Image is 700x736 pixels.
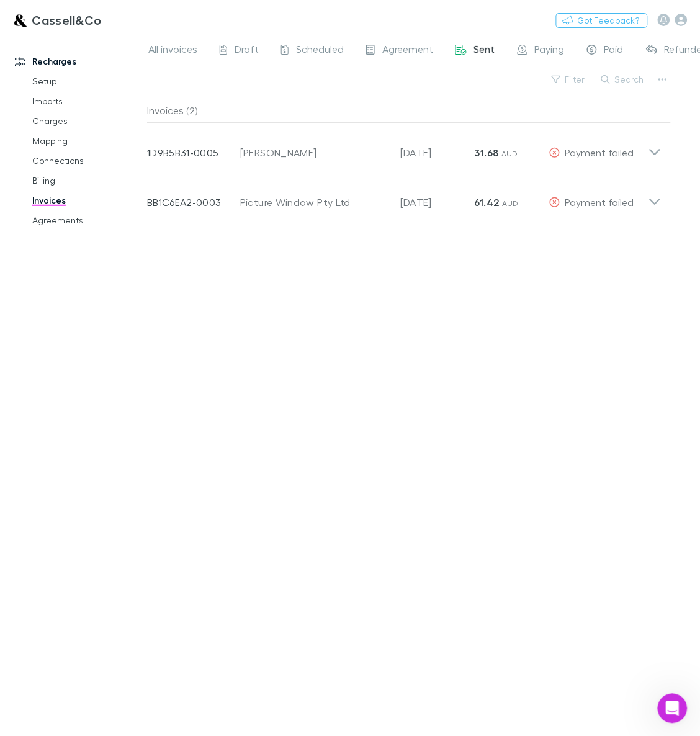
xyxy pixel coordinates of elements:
a: Cassell&Co [5,5,109,35]
img: Cassell&Co's Logo [12,12,27,27]
a: Agreements [20,210,156,230]
strong: 61.42 [475,196,500,209]
p: [DATE] [400,145,475,160]
p: BB1C6EA2-0003 [147,195,240,210]
h3: Cassell&Co [32,12,102,27]
a: Imports [20,91,156,111]
a: Connections [20,151,156,171]
span: Scheduled [296,43,344,59]
button: Got Feedback? [556,13,648,28]
a: Recharges [2,52,156,71]
span: All invoices [148,43,197,59]
span: Paid [604,43,624,59]
a: Invoices [20,191,156,210]
p: [DATE] [400,195,475,210]
button: Filter [545,72,593,87]
span: Sent [474,43,495,59]
span: Agreement [382,43,433,59]
strong: 31.68 [475,146,499,159]
p: 1D9B5B31-0005 [147,145,240,160]
iframe: Intercom live chat [658,694,688,724]
a: Billing [20,171,156,191]
span: Paying [535,43,565,59]
a: Setup [20,71,156,91]
span: AUD [502,199,519,208]
span: Payment failed [565,196,634,208]
button: Search [595,72,652,87]
a: Mapping [20,131,156,151]
div: 1D9B5B31-0005[PERSON_NAME][DATE]31.68 AUDPayment failed [137,123,671,173]
a: Charges [20,111,156,131]
div: BB1C6EA2-0003Picture Window Pty Ltd[DATE]61.42 AUDPayment failed [137,173,671,222]
span: Payment failed [565,146,634,158]
span: Draft [235,43,259,59]
span: AUD [501,149,518,158]
div: [PERSON_NAME] [240,145,388,160]
div: Picture Window Pty Ltd [240,195,388,210]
